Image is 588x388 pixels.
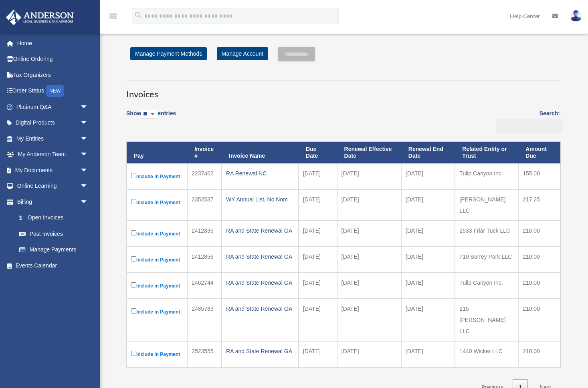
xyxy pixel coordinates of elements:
[518,299,560,341] td: 210.00
[337,273,401,299] td: [DATE]
[226,303,294,314] div: RA and State Renewal GA
[455,221,518,247] td: 2533 Friar Tuck LLC
[401,221,455,247] td: [DATE]
[80,99,96,115] span: arrow_drop_down
[226,225,294,236] div: RA and State Renewal GA
[131,197,183,207] label: Include in Payment
[6,67,100,83] a: Tax Organizers
[518,163,560,189] td: 155.00
[226,251,294,262] div: RA and State Renewal GA
[187,221,222,247] td: 2412835
[126,109,176,127] label: Show entries
[337,163,401,189] td: [DATE]
[401,247,455,273] td: [DATE]
[455,299,518,341] td: 215 [PERSON_NAME] LLC
[337,341,401,367] td: [DATE]
[108,14,118,21] a: menu
[134,11,143,20] i: search
[518,273,560,299] td: 210.00
[80,162,96,179] span: arrow_drop_down
[187,189,222,221] td: 2352537
[222,142,299,163] th: Invoice Name: activate to sort column ascending
[11,242,96,258] a: Manage Payments
[4,10,76,25] img: Anderson Advisors Platinum Portal
[226,277,294,288] div: RA and State Renewal GA
[131,307,183,317] label: Include in Payment
[187,163,222,189] td: 2237462
[187,273,222,299] td: 2462744
[401,341,455,367] td: [DATE]
[401,163,455,189] td: [DATE]
[401,273,455,299] td: [DATE]
[299,163,337,189] td: [DATE]
[187,247,222,273] td: 2412856
[217,47,268,60] a: Manage Account
[24,213,28,223] span: $
[126,80,560,101] h3: Invoices
[131,199,136,204] input: Include in Payment
[226,194,294,205] div: WY Annual List, No Nom
[455,341,518,367] td: 1440 Wicker LLC
[131,230,136,235] input: Include in Payment
[6,35,100,51] a: Home
[299,142,337,163] th: Due Date: activate to sort column ascending
[187,341,222,367] td: 2523555
[6,51,100,67] a: Online Ordering
[46,85,64,97] div: NEW
[131,282,136,287] input: Include in Payment
[401,142,455,163] th: Renewal End Date: activate to sort column ascending
[131,308,136,314] input: Include in Payment
[299,273,337,299] td: [DATE]
[518,341,560,367] td: 210.00
[131,349,183,359] label: Include in Payment
[131,173,136,178] input: Include in Payment
[6,162,100,178] a: My Documentsarrow_drop_down
[226,168,294,179] div: RA Renewal NC
[299,189,337,221] td: [DATE]
[337,189,401,221] td: [DATE]
[6,257,100,273] a: Events Calendar
[337,299,401,341] td: [DATE]
[337,247,401,273] td: [DATE]
[80,194,96,210] span: arrow_drop_down
[131,256,136,261] input: Include in Payment
[337,221,401,247] td: [DATE]
[6,194,96,210] a: Billingarrow_drop_down
[131,229,183,239] label: Include in Payment
[6,147,100,163] a: My Anderson Teamarrow_drop_down
[80,178,96,195] span: arrow_drop_down
[131,281,183,291] label: Include in Payment
[299,221,337,247] td: [DATE]
[518,221,560,247] td: 210.00
[455,142,518,163] th: Related Entity or Trust: activate to sort column ascending
[80,131,96,147] span: arrow_drop_down
[518,189,560,221] td: 217.25
[570,10,582,22] img: User Pic
[493,109,560,133] label: Search:
[455,247,518,273] td: 710 Surrey Park LLC
[130,47,207,60] a: Manage Payment Methods
[127,142,187,163] th: Pay: activate to sort column descending
[11,210,92,226] a: $Open Invoices
[131,351,136,356] input: Include in Payment
[401,299,455,341] td: [DATE]
[518,142,560,163] th: Amount Due: activate to sort column ascending
[131,171,183,181] label: Include in Payment
[299,247,337,273] td: [DATE]
[80,147,96,163] span: arrow_drop_down
[299,341,337,367] td: [DATE]
[187,299,222,341] td: 2485783
[455,273,518,299] td: Tulip Canyon Inc.
[141,110,158,119] select: Showentries
[131,255,183,265] label: Include in Payment
[6,83,100,99] a: Order StatusNEW
[455,163,518,189] td: Tulip Canyon Inc.
[6,131,100,147] a: My Entitiesarrow_drop_down
[337,142,401,163] th: Renewal Effective Date: activate to sort column ascending
[226,346,294,357] div: RA and State Renewal GA
[6,178,100,194] a: Online Learningarrow_drop_down
[6,99,100,115] a: Platinum Q&Aarrow_drop_down
[11,226,96,242] a: Past Invoices
[401,189,455,221] td: [DATE]
[108,11,118,21] i: menu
